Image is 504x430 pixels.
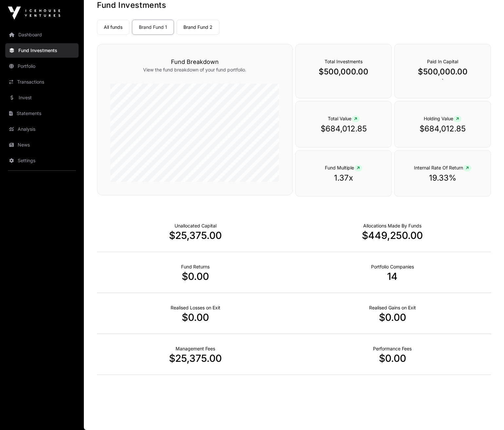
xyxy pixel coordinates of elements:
[97,352,294,364] p: $25,375.00
[5,138,79,152] a: News
[5,90,79,105] a: Invest
[414,165,471,170] span: Internal Rate Of Return
[5,59,79,73] a: Portfolio
[171,304,220,311] p: Net Realised on Negative Exits
[5,106,79,121] a: Statements
[373,345,412,352] p: Fund Performance Fees (Carry) incurred to date
[132,20,174,35] a: Brand Fund 1
[363,223,421,229] p: Capital Deployed Into Companies
[97,270,294,282] p: $0.00
[5,28,79,42] a: Dashboard
[309,67,379,77] p: $500,000.00
[5,43,79,58] a: Fund Investments
[5,153,79,168] a: Settings
[175,223,216,229] p: Cash not yet allocated
[309,124,379,134] p: $684,012.85
[408,173,477,183] p: 19.33%
[427,59,458,64] span: Paid In Capital
[110,57,279,67] h3: Fund Breakdown
[176,345,215,352] p: Fund Management Fees incurred to date
[408,67,477,77] p: $500,000.00
[181,264,210,270] p: Realised Returns from Funds
[97,20,129,35] a: All funds
[369,304,416,311] p: Net Realised on Positive Exits
[408,124,477,134] p: $684,012.85
[424,116,461,121] span: Holding Value
[294,229,491,241] p: $449,250.00
[371,264,414,270] p: Number of Companies Deployed Into
[294,311,491,323] p: $0.00
[294,270,491,282] p: 14
[5,75,79,89] a: Transactions
[325,59,363,64] span: Total Investments
[394,44,491,98] div: `
[328,116,360,121] span: Total Value
[294,352,491,364] p: $0.00
[5,122,79,136] a: Analysis
[325,165,362,170] span: Fund Multiple
[309,173,379,183] p: 1.37x
[110,67,279,73] p: View the fund breakdown of your fund portfolio.
[97,311,294,323] p: $0.00
[97,229,294,241] p: $25,375.00
[8,7,60,20] img: Icehouse Ventures Logo
[471,399,504,430] iframe: Chat Widget
[177,20,219,35] a: Brand Fund 2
